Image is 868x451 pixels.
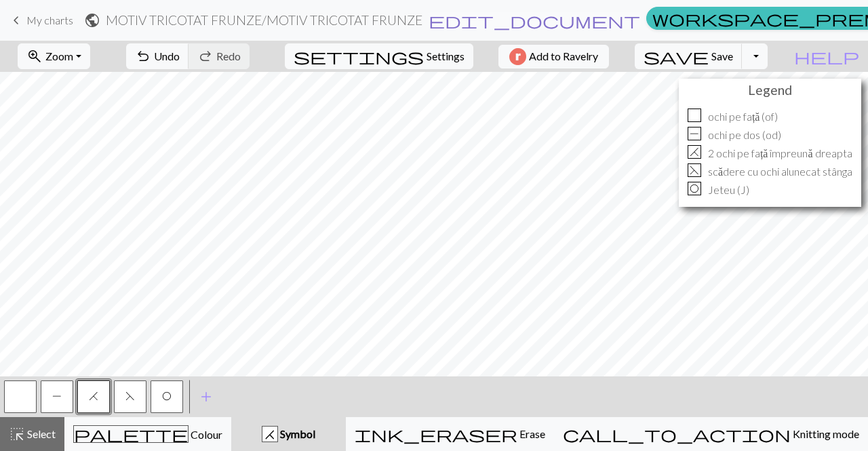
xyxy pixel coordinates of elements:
span: Add to Ravelry [529,48,598,65]
button: Add to Ravelry [498,45,609,68]
button: Zoom [18,43,90,69]
span: palette [74,425,188,444]
span: undo [135,47,151,66]
span: edit_document [429,11,640,30]
div: H [262,427,277,443]
span: Knitting mode [791,427,859,440]
button: SettingsSettings [285,43,473,69]
span: call_to_action [563,425,791,444]
button: Knitting mode [554,417,868,451]
button: Colour [64,417,231,451]
p: ochi pe față (of) [708,109,778,125]
button: O [151,380,183,413]
span: save [644,47,709,66]
div: O [688,182,701,195]
span: highlight_alt [9,425,25,444]
button: F [114,380,146,413]
span: public [84,11,100,30]
span: Erase [517,427,545,440]
button: Erase [346,417,554,451]
button: Save [635,43,743,69]
span: help [794,47,859,66]
p: scădere cu ochi alunecat stânga [708,163,852,180]
span: Settings [427,48,465,64]
button: H [77,380,110,413]
h4: Legend [682,82,858,98]
span: Colour [189,428,222,441]
div: H [688,145,701,159]
i: Settings [294,48,424,64]
div: P [688,127,701,140]
p: Jeteu (J) [708,182,749,198]
button: P [41,380,73,413]
span: Zoom [45,50,73,62]
button: H Symbol [231,417,346,451]
img: Ravelry [509,48,526,65]
span: Select [25,427,56,440]
span: ink_eraser [355,425,517,444]
span: scădere cu ochi alunecat stânga [125,391,135,401]
span: Save [711,50,733,62]
button: Undo [126,43,189,69]
span: settings [294,47,424,66]
span: My charts [26,14,73,26]
p: 2 ochi pe față împreună dreapta [708,145,852,161]
p: ochi pe dos (od) [708,127,781,143]
span: ochi pe dos (od) [52,391,62,401]
a: My charts [8,9,73,32]
span: keyboard_arrow_left [8,11,24,30]
span: 2 ochi pe față împreună dreapta [89,391,98,401]
div: F [688,163,701,177]
h2: MOTIV TRICOTAT FRUNZE / MOTIV TRICOTAT FRUNZE [106,12,422,28]
span: zoom_in [26,47,43,66]
span: add [198,387,214,406]
span: Jeteu (J) [162,391,172,401]
span: Symbol [278,427,315,440]
span: Undo [154,50,180,62]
